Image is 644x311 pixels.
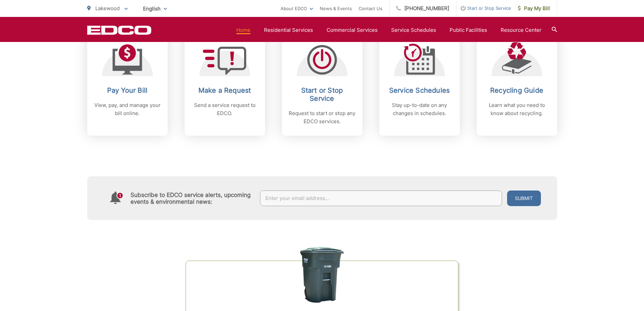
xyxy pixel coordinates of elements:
a: Contact Us [359,4,382,13]
p: View, pay, and manage your bill online. [94,101,161,117]
p: Send a service request to EDCO. [191,101,258,117]
h2: Start or Stop Service [289,86,356,103]
p: Request to start or stop any EDCO services. [289,109,356,126]
h2: Service Schedules [386,86,453,94]
h2: Recycling Guide [483,86,550,94]
a: Resource Center [501,26,542,34]
a: EDCD logo. Return to the homepage. [87,25,151,35]
a: Service Schedules Stay up-to-date on any changes in schedules. [379,32,460,136]
a: About EDCO [281,4,313,13]
a: News & Events [320,4,352,13]
a: Commercial Services [327,26,378,34]
a: Service Schedules [391,26,436,34]
p: Learn what you need to know about recycling. [483,101,550,117]
span: English [138,3,172,15]
p: Stay up-to-date on any changes in schedules. [386,101,453,117]
h2: Pay Your Bill [94,86,161,94]
a: Residential Services [264,26,313,34]
a: Public Facilities [450,26,487,34]
a: Recycling Guide Learn what you need to know about recycling. [477,32,557,136]
h2: Make a Request [191,86,258,94]
button: Submit [507,191,541,206]
a: Pay Your Bill View, pay, and manage your bill online. [87,32,168,136]
input: Enter your email address... [260,191,502,206]
h4: Subscribe to EDCO service alerts, upcoming events & environmental news: [130,192,254,205]
a: Make a Request Send a service request to EDCO. [185,32,265,136]
span: Pay My Bill [518,4,550,13]
a: Home [236,26,251,34]
span: Lakewood [95,5,120,12]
